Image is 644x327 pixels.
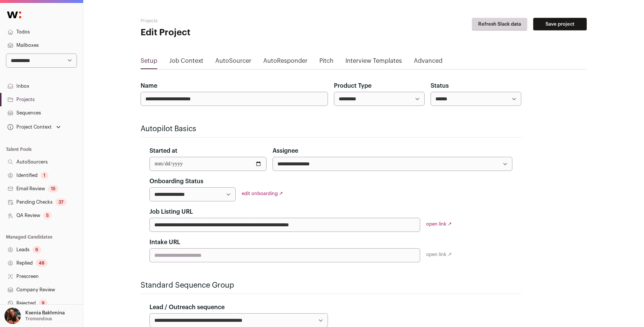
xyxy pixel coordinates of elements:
label: Onboarding Status [149,177,203,186]
label: Status [431,81,449,90]
label: Started at [149,146,177,155]
div: 9 [39,300,48,307]
button: Open dropdown [3,308,66,324]
a: edit onboarding ↗ [242,191,283,196]
img: Wellfound [3,7,25,22]
button: Refresh Slack data [472,18,527,30]
div: 1 [41,172,48,179]
p: Tremendous [25,316,52,322]
div: 37 [55,198,67,206]
a: Job Context [169,56,203,68]
label: Intake URL [149,238,180,247]
label: Assignee [273,146,298,155]
p: Ksenia Bakhmina [25,310,65,316]
a: Interview Templates [345,56,402,68]
a: open link ↗ [426,221,452,226]
label: Job Listing URL [149,207,193,216]
label: Lead / Outreach sequence [149,303,225,312]
div: 48 [36,259,48,267]
label: Name [141,81,157,90]
h2: Projects [141,18,289,24]
a: AutoResponder [263,56,307,68]
div: 6 [32,246,41,253]
a: AutoSourcer [215,56,251,68]
div: 5 [43,212,52,219]
h2: Standard Sequence Group [141,280,521,291]
a: Setup [141,56,157,68]
img: 13968079-medium_jpg [4,308,21,324]
button: Open dropdown [6,122,62,132]
div: 15 [48,185,58,192]
h2: Autopilot Basics [141,124,521,134]
a: Advanced [414,56,442,68]
div: Project Context [6,124,52,130]
h1: Edit Project [141,27,289,39]
label: Product Type [334,81,371,90]
a: Pitch [319,56,334,68]
button: Save project [533,18,587,30]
